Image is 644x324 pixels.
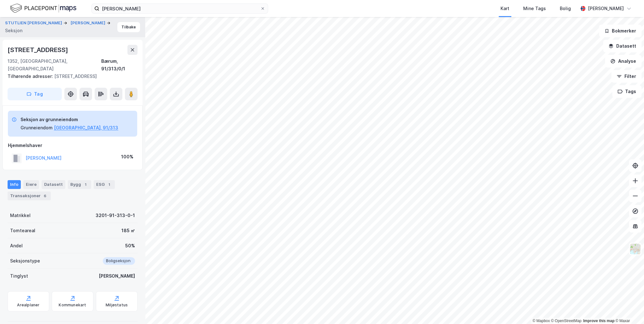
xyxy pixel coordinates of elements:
[599,25,641,37] button: Bokmerker
[8,45,69,55] div: [STREET_ADDRESS]
[8,73,132,80] div: [STREET_ADDRESS]
[121,153,133,161] div: 100%
[23,180,39,189] div: Eiere
[101,57,138,73] div: Bærum, 91/313/0/1
[10,3,76,14] img: logo.f888ab2527a4732fd821a326f86c7f29.svg
[99,272,135,280] div: [PERSON_NAME]
[10,227,35,234] div: Tomteareal
[121,227,135,234] div: 185 ㎡
[17,303,39,308] div: Arealplaner
[612,85,641,98] button: Tags
[71,20,107,26] button: [PERSON_NAME]
[501,5,509,12] div: Kart
[532,319,550,323] a: Mapbox
[20,116,118,123] div: Seksjon av grunneiendom
[117,22,140,32] button: Tilbake
[42,193,48,199] div: 6
[10,242,23,250] div: Andel
[99,4,260,13] input: Søk på adresse, matrikkel, gårdeiere, leietakere eller personer
[8,142,137,149] div: Hjemmelshaver
[5,27,22,34] div: Seksjon
[612,294,644,324] iframe: Chat Widget
[603,40,641,52] button: Datasett
[82,181,89,188] div: 1
[583,319,614,323] a: Improve this map
[629,243,641,255] img: Z
[612,294,644,324] div: Kontrollprogram for chat
[5,20,63,26] button: STUTLIEN [PERSON_NAME]
[551,319,582,323] a: OpenStreetMap
[588,5,624,12] div: [PERSON_NAME]
[611,70,641,83] button: Filter
[560,5,571,12] div: Bolig
[68,180,91,189] div: Bygg
[96,212,135,219] div: 3201-91-313-0-1
[523,5,546,12] div: Mine Tags
[10,272,28,280] div: Tinglyst
[8,57,101,73] div: 1352, [GEOGRAPHIC_DATA], [GEOGRAPHIC_DATA]
[605,55,641,68] button: Analyse
[10,257,40,265] div: Seksjonstype
[42,180,65,189] div: Datasett
[54,124,118,132] button: [GEOGRAPHIC_DATA], 91/313
[8,74,54,79] span: Tilhørende adresser:
[20,124,53,132] div: Grunneiendom
[106,181,112,188] div: 1
[59,303,86,308] div: Kommunekart
[125,242,135,250] div: 50%
[8,191,51,200] div: Transaksjoner
[8,88,62,100] button: Tag
[106,303,128,308] div: Miljøstatus
[10,212,31,219] div: Matrikkel
[94,180,115,189] div: ESG
[8,180,21,189] div: Info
